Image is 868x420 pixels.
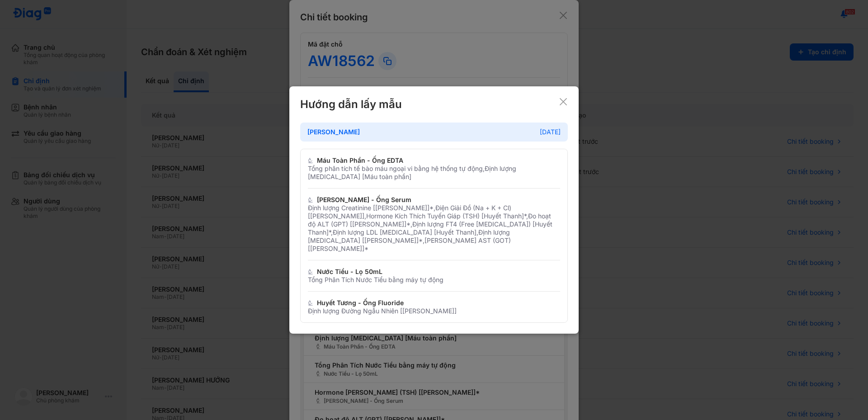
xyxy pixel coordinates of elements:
div: [DATE] [540,128,561,136]
div: Nước Tiểu - Lọ 50mL [317,268,382,276]
div: [PERSON_NAME] [307,128,360,136]
div: Huyết Tương - Ống Fluoride [317,299,404,307]
div: Tổng Phân Tích Nước Tiểu bằng máy tự động [308,276,560,284]
div: Máu Toàn Phần - Ống EDTA [317,156,403,165]
div: Định lượng Đường Ngẫu Nhiên [[PERSON_NAME]] [308,307,560,315]
div: Tổng phân tích tế bào máu ngoại vi bằng hệ thống tự động,Định lượng [MEDICAL_DATA] [Máu toàn phần] [308,165,560,181]
div: Định lượng Creatinine [[PERSON_NAME]]*,Điện Giải Đồ (Na + K + Cl) [[PERSON_NAME]],Hormone Kích Th... [308,204,560,253]
div: [PERSON_NAME] - Ống Serum [317,196,411,204]
div: Hướng dẫn lấy mẫu [300,97,402,112]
